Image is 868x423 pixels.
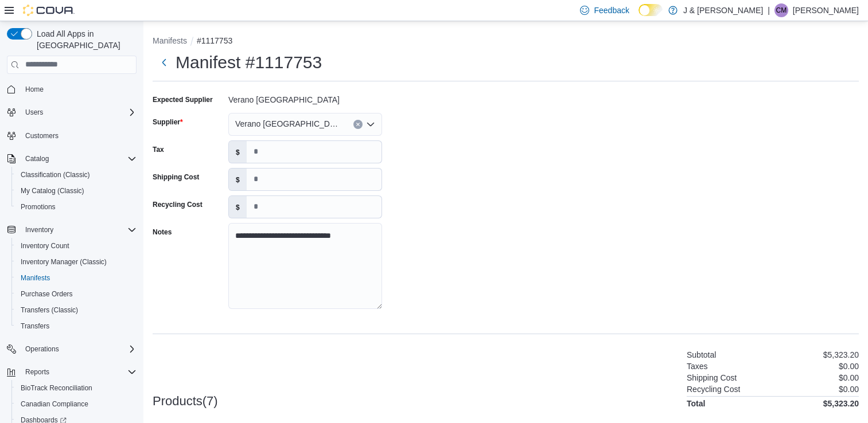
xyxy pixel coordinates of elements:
button: Catalog [21,152,53,166]
span: Users [21,105,137,119]
h4: Total [687,399,705,408]
span: CM [776,3,787,17]
a: My Catalog (Classic) [16,184,89,198]
button: Manifests [153,36,187,45]
span: Classification (Classic) [16,168,137,182]
a: Home [21,83,48,96]
button: Reports [21,365,54,379]
span: Transfers (Classic) [16,303,137,317]
a: Canadian Compliance [16,397,93,411]
h6: Shipping Cost [687,373,737,382]
span: Canadian Compliance [21,399,88,409]
button: Catalog [2,151,141,167]
p: $0.00 [839,385,859,394]
button: Classification (Classic) [11,167,141,183]
p: [PERSON_NAME] [793,3,859,17]
button: Open list of options [366,120,375,129]
p: $0.00 [839,373,859,382]
button: Next [153,51,176,74]
button: Inventory [21,223,58,237]
button: Manifests [11,270,141,286]
button: Inventory Count [11,238,141,254]
img: Cova [23,5,75,16]
label: Recycling Cost [153,200,203,209]
a: Inventory Manager (Classic) [16,255,111,269]
label: Shipping Cost [153,173,199,182]
button: Inventory [2,222,141,238]
span: Purchase Orders [16,287,137,301]
button: Purchase Orders [11,286,141,302]
span: Inventory Manager (Classic) [21,257,107,267]
button: Clear input [353,120,363,129]
span: Canadian Compliance [16,397,137,411]
span: Transfers (Classic) [21,305,78,315]
p: $0.00 [839,362,859,371]
h4: $5,323.20 [823,399,859,408]
p: J & [PERSON_NAME] [683,3,763,17]
button: Users [21,105,48,119]
h1: Manifest #1117753 [176,51,322,74]
button: Users [2,104,141,120]
a: Inventory Count [16,239,74,253]
p: | [768,3,770,17]
button: BioTrack Reconciliation [11,380,141,396]
span: Operations [25,344,59,354]
span: Manifests [21,273,50,283]
button: Transfers (Classic) [11,302,141,318]
button: Operations [2,341,141,357]
button: Home [2,81,141,97]
span: Classification (Classic) [21,170,90,179]
button: Customers [2,127,141,144]
span: Home [25,85,44,94]
label: $ [229,196,247,218]
span: Users [25,108,43,117]
h6: Subtotal [687,350,716,359]
button: Reports [2,364,141,380]
span: Load All Apps in [GEOGRAPHIC_DATA] [32,28,137,51]
label: Tax [153,145,164,154]
span: Transfers [21,322,49,331]
h3: Products(7) [153,394,218,408]
span: Transfers [16,319,137,333]
h6: Taxes [687,362,708,371]
span: Verano [GEOGRAPHIC_DATA] [235,117,342,131]
label: Notes [153,228,172,237]
button: My Catalog (Classic) [11,183,141,199]
a: Customers [21,129,63,143]
span: Operations [21,342,137,356]
span: Catalog [25,154,49,163]
span: Feedback [594,5,629,16]
a: Transfers (Classic) [16,303,83,317]
span: Inventory Manager (Classic) [16,255,137,269]
a: Classification (Classic) [16,168,95,182]
label: Expected Supplier [153,95,213,104]
a: Purchase Orders [16,287,77,301]
span: Inventory [21,223,137,237]
span: Inventory [25,225,53,234]
span: Customers [21,128,137,143]
button: Canadian Compliance [11,396,141,412]
h6: Recycling Cost [687,385,740,394]
a: Transfers [16,319,54,333]
span: Home [21,82,137,96]
span: Reports [21,365,137,379]
div: Cheyenne Mann [774,3,788,17]
span: Promotions [16,200,137,214]
button: #1117753 [197,36,232,45]
span: My Catalog (Classic) [16,184,137,198]
span: Manifests [16,271,137,285]
label: $ [229,141,247,163]
a: BioTrack Reconciliation [16,381,97,395]
button: Transfers [11,318,141,334]
nav: An example of EuiBreadcrumbs [153,35,859,49]
button: Operations [21,342,64,356]
label: Supplier [153,117,183,127]
p: $5,323.20 [823,350,859,359]
span: Inventory Count [21,241,69,250]
a: Manifests [16,271,55,285]
span: Purchase Orders [21,289,73,299]
span: Promotions [21,202,56,211]
span: Catalog [21,152,137,166]
span: BioTrack Reconciliation [21,383,92,393]
div: Verano [GEOGRAPHIC_DATA] [228,91,382,104]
